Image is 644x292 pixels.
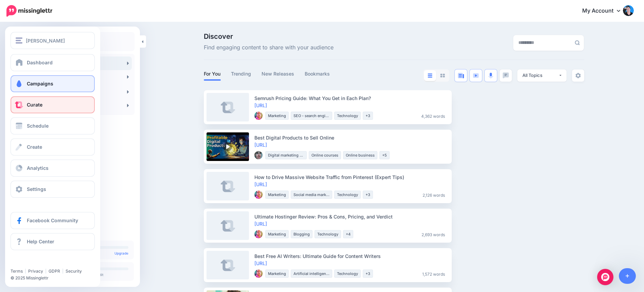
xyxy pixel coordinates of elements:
[315,230,341,238] li: Technology
[334,270,361,278] li: Technology
[575,40,580,45] img: search-grey-6.png
[11,259,63,265] iframe: Twitter Follow Button
[254,134,448,141] div: Best Digital Products to Sell Online
[11,160,95,177] a: Analytics
[363,112,373,120] li: +3
[62,269,64,274] span: |
[265,270,289,278] li: Marketing
[6,5,52,17] img: Missinglettr
[11,269,23,274] a: Terms
[254,253,448,260] div: Best Free AI Writers: Ultimate Guide for Content Writers
[27,123,49,129] span: Schedule
[254,174,448,181] div: How to Drive Massive Website Traffic from Pinterest (Expert Tips)
[11,212,95,229] a: Facebook Community
[575,73,581,78] img: settings-grey.png
[27,186,46,192] span: Settings
[26,37,65,45] span: [PERSON_NAME]
[254,142,267,148] a: [URL]
[223,142,232,151] img: play-circle-overlay.png
[27,81,53,86] span: Campaigns
[11,275,100,281] li: © 2025 Missinglettr
[334,112,361,120] li: Technology
[334,191,361,199] li: Technology
[343,151,377,159] li: Online business
[254,213,448,220] div: Ultimate Hostinger Review: Pros & Cons, Pricing, and Verdict
[419,230,448,238] li: 2,693 words
[363,191,373,199] li: +3
[379,151,390,159] li: +5
[254,151,263,159] img: 53533197_358021295045294_6740573755115831296_n-bsa87036_thumb.jpg
[27,102,42,108] span: Curate
[254,260,267,266] a: [URL]
[291,191,332,199] li: Social media marketing
[343,230,353,238] li: +4
[597,269,613,285] div: Open Intercom Messenger
[262,70,294,78] a: New Releases
[25,269,26,274] span: |
[458,73,464,78] img: article-blue.png
[440,74,445,78] img: grid-grey.png
[11,32,95,49] button: [PERSON_NAME]
[265,230,289,238] li: Marketing
[204,33,334,40] span: Discover
[204,70,221,78] a: For You
[291,270,332,278] li: Artificial intelligence
[363,270,373,278] li: +3
[11,117,95,134] a: Schedule
[517,69,567,82] button: All Topics
[27,60,53,65] span: Dashboard
[11,139,95,156] a: Create
[28,269,43,274] a: Privacy
[265,112,289,120] li: Marketing
[420,191,448,199] li: 2,126 words
[11,75,95,92] a: Campaigns
[265,151,307,159] li: Digital marketing strategy
[522,72,558,79] div: All Topics
[254,230,263,238] img: Q4V7QUO4NL7KLF7ETPAEVJZD8V2L8K9O_thumb.jpg
[428,74,432,78] img: list-blue.png
[11,181,95,198] a: Settings
[27,217,78,223] span: Facebook Community
[254,112,263,120] img: Q4V7QUO4NL7KLF7ETPAEVJZD8V2L8K9O_thumb.jpg
[575,3,634,19] a: My Account
[254,270,263,278] img: Q4V7QUO4NL7KLF7ETPAEVJZD8V2L8K9O_thumb.jpg
[11,54,95,71] a: Dashboard
[45,269,47,274] span: |
[473,73,479,78] img: video-blue.png
[254,102,267,108] a: [URL]
[204,43,334,52] span: Find engaging content to share with your audience
[419,270,448,278] li: 1,572 words
[27,239,54,244] span: Help Center
[254,95,448,102] div: Semrush Pricing Guide: What You Get in Each Plan?
[254,191,263,199] img: Q4V7QUO4NL7KLF7ETPAEVJZD8V2L8K9O_thumb.jpg
[503,72,509,78] img: chat-square-grey.png
[66,269,82,274] a: Security
[309,151,341,159] li: Online courses
[488,72,493,79] img: microphone.png
[231,70,251,78] a: Trending
[305,70,330,78] a: Bookmarks
[291,230,312,238] li: Blogging
[49,269,60,274] a: GDPR
[27,165,49,171] span: Analytics
[265,191,289,199] li: Marketing
[291,112,332,120] li: SEO - search engine optimization
[27,144,42,150] span: Create
[254,221,267,227] a: [URL]
[418,112,448,120] li: 4,362 words
[11,96,95,113] a: Curate
[254,181,267,187] a: [URL]
[11,233,95,250] a: Help Center
[16,37,22,44] img: menu.png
